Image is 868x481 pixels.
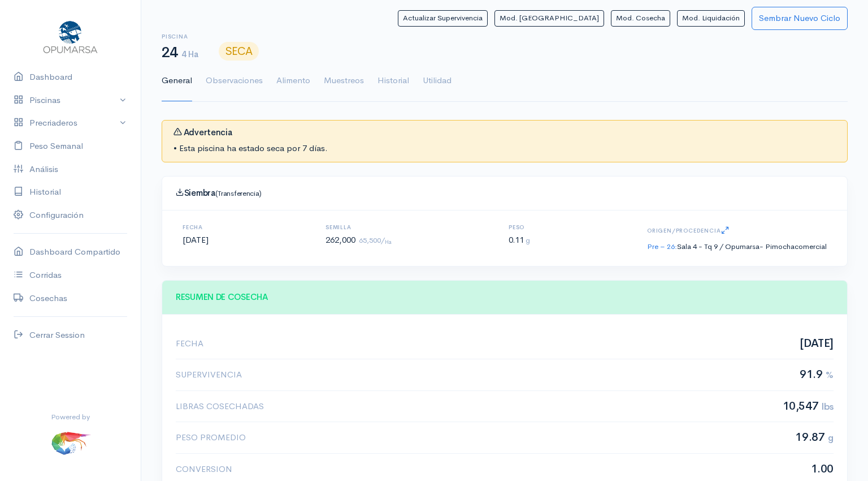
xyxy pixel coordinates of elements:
h6: Origen/Procedencia [647,224,827,238]
button: Mod. Liquidación [677,10,745,27]
a: General [162,61,192,101]
img: ... [50,422,91,463]
a: Utilidad [423,61,452,101]
small: 65,500/ [359,235,392,245]
small: (Transferencia) [215,188,262,198]
span: Conversion [176,463,232,476]
span: 19.87 [795,431,834,444]
sub: Ha [385,239,392,246]
button: Mod. [GEOGRAPHIC_DATA] [494,10,604,27]
div: [DATE] [169,224,222,252]
h4: Siembra [176,188,834,198]
span: [DATE] [800,337,834,350]
h6: Piscina [162,33,198,40]
span: Peso promedio [176,431,246,444]
button: Sembrar Nuevo Ciclo [752,7,848,30]
span: 4 Ha [181,49,198,59]
h1: 24 [162,45,198,61]
div: 262,000 [312,224,405,252]
h6: Peso [509,224,530,230]
button: Actualizar Supervivencia [398,10,488,27]
a: Alimento [276,61,310,101]
span: Fecha [176,337,203,350]
span: Sala 4 - Tq 9 / Opumarsa- Pimochacomercial [677,242,827,251]
a: Muestreos [324,61,364,101]
h6: Semilla [325,224,392,230]
button: Mod. Cosecha [611,10,670,27]
span: Libras cosechadas [176,400,264,413]
a: Pre – 26: [647,242,677,251]
span: lbs [822,401,834,413]
span: g [526,236,530,245]
div: 0.11 [495,224,544,252]
span: % [826,369,834,381]
a: Observaciones [206,61,263,101]
a: Historial [377,61,409,101]
h4: Advertencia [173,127,812,138]
span: 91.9 [800,368,834,381]
h4: RESUMEN DE COSECHA [176,293,834,302]
span: g [828,432,834,444]
h6: Fecha [183,224,209,230]
img: Opumarsa [41,18,100,54]
p: • Esta piscina ha estado seca por 7 días. [173,142,812,155]
span: 10,547 [783,400,834,413]
span: SECA [219,42,259,61]
span: Supervivencia [176,368,242,381]
span: 1.00 [811,463,834,475]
